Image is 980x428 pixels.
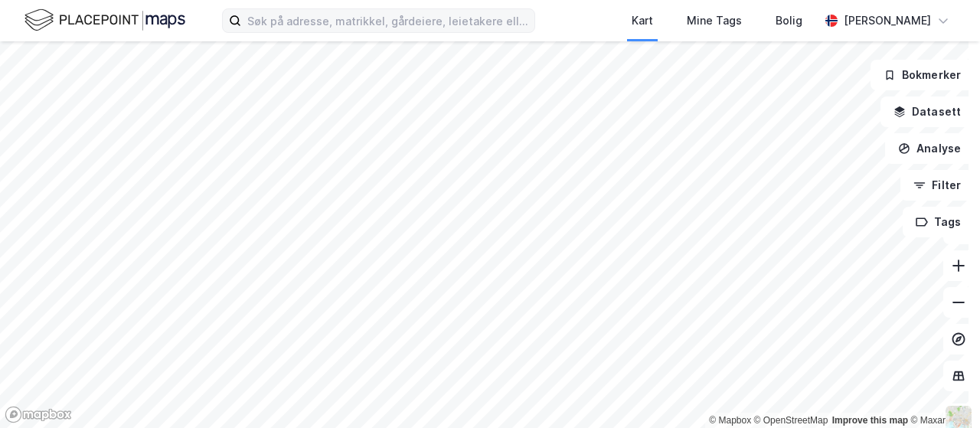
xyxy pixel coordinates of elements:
a: Mapbox [709,415,751,426]
div: Kontrollprogram for chat [903,354,980,428]
div: Kart [632,11,653,30]
button: Analyse [885,133,974,164]
a: Mapbox homepage [5,406,72,423]
input: Søk på adresse, matrikkel, gårdeiere, leietakere eller personer [241,9,534,32]
button: Tags [903,207,974,237]
button: Datasett [880,96,974,127]
img: logo.f888ab2527a4732fd821a326f86c7f29.svg [24,7,185,34]
a: OpenStreetMap [754,415,828,426]
button: Filter [900,170,974,201]
iframe: Chat Widget [903,354,980,428]
div: [PERSON_NAME] [844,11,931,30]
div: Mine Tags [687,11,742,30]
a: Improve this map [832,415,908,426]
button: Bokmerker [871,60,974,90]
div: Bolig [776,11,802,30]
